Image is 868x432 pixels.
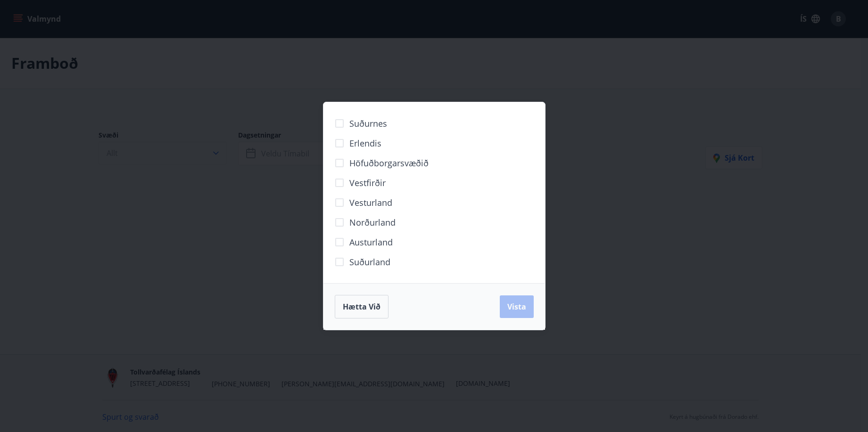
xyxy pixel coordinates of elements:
[349,216,396,228] span: Norðurland
[349,256,390,268] span: Suðurland
[343,302,380,312] span: Hætta við
[349,177,386,189] span: Vestfirðir
[335,295,389,318] button: Hætta við
[349,117,387,130] span: Suðurnes
[349,137,381,149] span: Erlendis
[349,157,429,169] span: Höfuðborgarsvæðið
[349,236,393,248] span: Austurland
[349,196,392,209] span: Vesturland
